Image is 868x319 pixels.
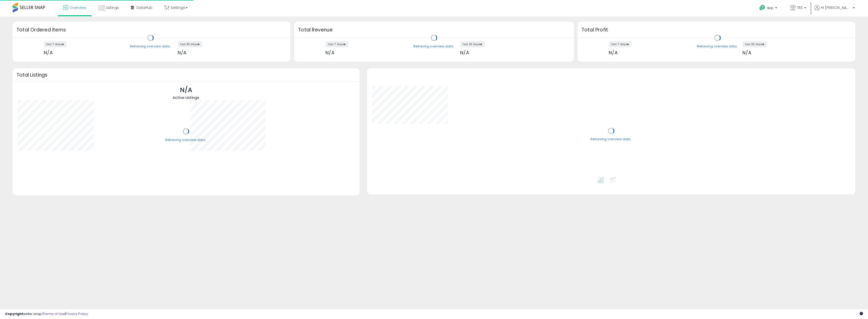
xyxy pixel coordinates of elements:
span: Overview [70,5,86,10]
a: Hi [PERSON_NAME] [814,5,855,16]
span: Listings [106,5,119,10]
span: Help [767,6,774,10]
div: Retrieving overview data.. [591,137,632,142]
i: Get Help [759,5,765,11]
span: DataHub [136,5,152,10]
div: Retrieving overview data.. [130,44,171,49]
div: Retrieving overview data.. [165,138,207,142]
a: Help [755,1,782,16]
span: TRS [797,5,803,10]
div: Retrieving overview data.. [697,44,738,49]
div: Retrieving overview data.. [413,44,455,49]
span: Hi [PERSON_NAME] [821,5,851,10]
